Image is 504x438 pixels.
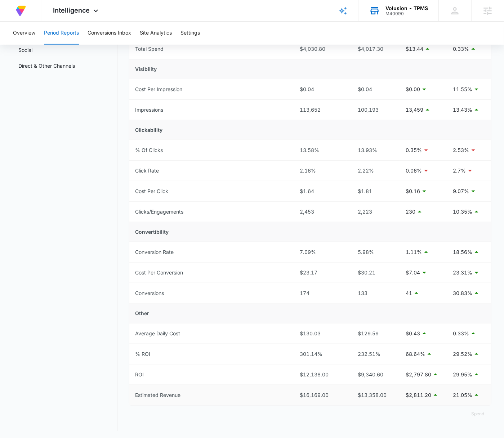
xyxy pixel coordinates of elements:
button: Conversions Inbox [88,22,131,45]
div: 113,652 [300,106,341,114]
p: $0.00 [406,85,420,93]
div: account name [385,5,428,11]
div: ROI [135,371,144,379]
p: 2.7% [453,167,466,175]
div: Cost Per Impression [135,85,182,93]
div: Cost Per Click [135,187,168,195]
div: $12,138.00 [300,371,341,379]
div: 2.22% [353,167,394,175]
div: $16,169.00 [300,391,341,399]
div: $23.17 [300,269,341,277]
p: 29.95% [453,371,472,379]
div: 13.93% [353,146,394,154]
div: $0.04 [300,85,341,93]
div: Impressions [135,106,163,114]
img: logo_orange.svg [12,12,17,17]
p: 21.05% [453,391,472,399]
p: 230 [406,208,415,216]
p: 0.06% [406,167,422,175]
div: 2.16% [300,167,341,175]
td: Clickability [129,120,491,140]
div: $130.03 [300,330,341,338]
p: 68.64% [406,350,425,358]
p: 13.43% [453,106,472,114]
div: 174 [300,289,341,297]
div: $1.81 [353,187,394,195]
div: Keywords by Traffic [80,43,121,47]
p: $2,811.20 [406,391,431,399]
td: Convertibility [129,222,491,242]
p: $0.16 [406,187,420,195]
td: Other [129,304,491,323]
div: Conversion Rate [135,248,174,256]
button: Period Reports [44,22,79,45]
button: Settings [180,22,200,45]
div: $129.59 [353,330,394,338]
p: $7.04 [406,269,420,277]
div: Domain Overview [27,43,64,47]
div: $13,358.00 [353,391,394,399]
p: 29.52% [453,350,472,358]
div: $0.04 [353,85,394,93]
p: 1.11% [406,248,422,256]
p: 23.31% [453,269,472,277]
p: 9.07% [453,187,469,195]
a: Direct & Other Channels [18,62,75,70]
img: tab_domain_overview_orange.svg [19,42,25,48]
span: Intelligence [53,6,90,14]
p: $2,797.80 [406,371,431,379]
p: 18.56% [453,248,472,256]
p: 2.53% [453,146,469,154]
p: $13.44 [406,45,423,53]
div: Estimated Revenue [135,391,180,399]
div: Total Spend [135,45,164,53]
div: Clicks/Engagements [135,208,183,216]
div: % ROI [135,350,150,358]
button: Overview [13,22,35,45]
div: 100,193 [353,106,394,114]
p: 13,459 [406,106,423,114]
button: Site Analytics [140,22,172,45]
a: Social [18,46,32,54]
img: Volusion [14,4,27,17]
div: Average Daily Cost [135,330,180,338]
p: 41 [406,289,412,297]
p: 0.33% [453,330,469,338]
div: % Of Clicks [135,146,163,154]
p: 0.35% [406,146,422,154]
button: Spend [464,406,491,423]
img: tab_keywords_by_traffic_grey.svg [72,42,77,48]
div: v 4.0.25 [20,12,35,17]
div: Cost Per Conversion [135,269,183,277]
div: $9,340.60 [353,371,394,379]
div: 232.51% [353,350,394,358]
div: Domain: [DOMAIN_NAME] [19,19,79,24]
div: 7.09% [300,248,341,256]
div: $1.64 [300,187,341,195]
p: 10.35% [453,208,472,216]
div: 2,453 [300,208,341,216]
div: account id [385,11,428,16]
div: $4,030.80 [300,45,341,53]
div: Click Rate [135,167,159,175]
div: $4,017.30 [353,45,394,53]
td: Visibility [129,59,491,79]
img: website_grey.svg [12,19,17,24]
div: 13.58% [300,146,341,154]
p: $0.43 [406,330,420,338]
div: 133 [353,289,394,297]
div: 5.98% [353,248,394,256]
p: 0.33% [453,45,469,53]
div: 2,223 [353,208,394,216]
div: 301.14% [300,350,341,358]
p: 11.55% [453,85,472,93]
div: $30.21 [353,269,394,277]
p: 30.83% [453,289,472,297]
div: Conversions [135,289,164,297]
